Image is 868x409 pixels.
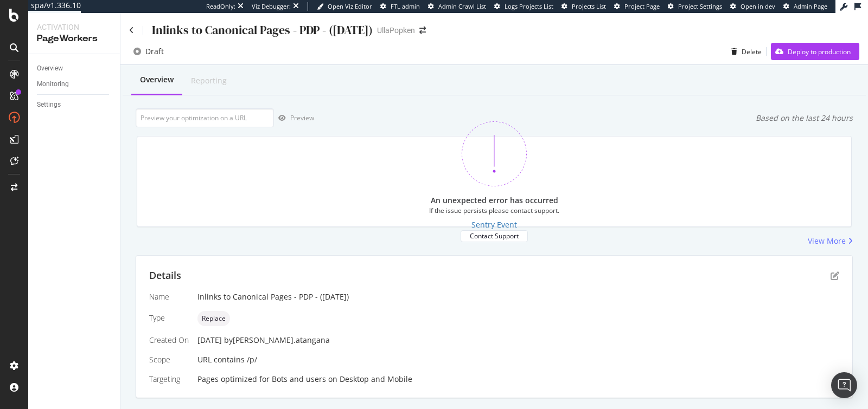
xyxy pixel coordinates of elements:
div: Activation [37,22,111,33]
span: Project Settings [678,2,722,10]
input: Preview your optimization on a URL [136,108,274,127]
div: If the issue persists please contact support. [429,206,559,215]
div: PageWorkers [37,33,111,45]
div: Inlinks to Canonical Pages - PDP - ([DATE]) [197,291,839,302]
a: Admin Page [783,2,827,11]
div: Overview [140,74,174,85]
span: FTL admin [391,2,420,10]
div: Deploy to production [788,47,851,56]
div: Created On [149,335,189,346]
div: Inlinks to Canonical Pages - PDP - ([DATE]) [152,22,373,38]
div: ReadOnly: [206,2,235,11]
div: Draft [145,46,164,57]
button: Contact Support [461,230,528,242]
span: Admin Page [794,2,827,10]
div: An unexpected error has occurred [431,195,558,206]
a: Project Settings [668,2,722,11]
span: URL contains /p/ [197,354,257,365]
a: Admin Crawl List [428,2,486,11]
div: Reporting [191,75,227,86]
div: Type [149,313,189,323]
div: pen-to-square [831,271,839,280]
a: Sentry Event [471,219,517,230]
span: Admin Crawl List [438,2,486,10]
div: Preview [290,113,314,122]
a: Monitoring [37,79,112,90]
a: Project Page [614,2,660,11]
div: [DATE] [197,335,839,346]
div: Bots and users [272,374,326,385]
div: by [PERSON_NAME].atangana [224,335,330,346]
div: Details [149,269,181,283]
div: neutral label [197,311,230,326]
div: Based on the last 24 hours [756,113,853,124]
a: Open in dev [730,2,775,11]
span: Project Page [624,2,660,10]
span: Open in dev [741,2,775,10]
div: Scope [149,354,189,365]
div: Settings [37,99,61,111]
div: Open Intercom Messenger [831,372,857,398]
a: Settings [37,99,112,111]
span: Replace [202,315,226,322]
div: UllaPopken [377,25,415,36]
div: Monitoring [37,79,69,90]
button: Preview [274,109,314,127]
div: Name [149,291,189,302]
a: View More [808,236,853,246]
a: Overview [37,63,112,74]
span: Open Viz Editor [328,2,372,10]
div: View More [808,236,846,246]
span: Logs Projects List [505,2,553,10]
button: Deploy to production [771,43,859,60]
div: Desktop and Mobile [340,374,412,385]
div: Overview [37,63,63,74]
img: 370bne1z.png [462,121,527,186]
span: Projects List [572,2,606,10]
a: Logs Projects List [494,2,553,11]
div: arrow-right-arrow-left [419,27,426,34]
button: Delete [727,43,762,60]
div: Delete [742,47,762,56]
a: FTL admin [380,2,420,11]
div: Contact Support [470,231,519,241]
div: Targeting [149,374,189,385]
a: Open Viz Editor [317,2,372,11]
a: Click to go back [129,27,134,34]
div: Viz Debugger: [252,2,291,11]
div: Pages optimized for on [197,374,839,385]
a: Projects List [561,2,606,11]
